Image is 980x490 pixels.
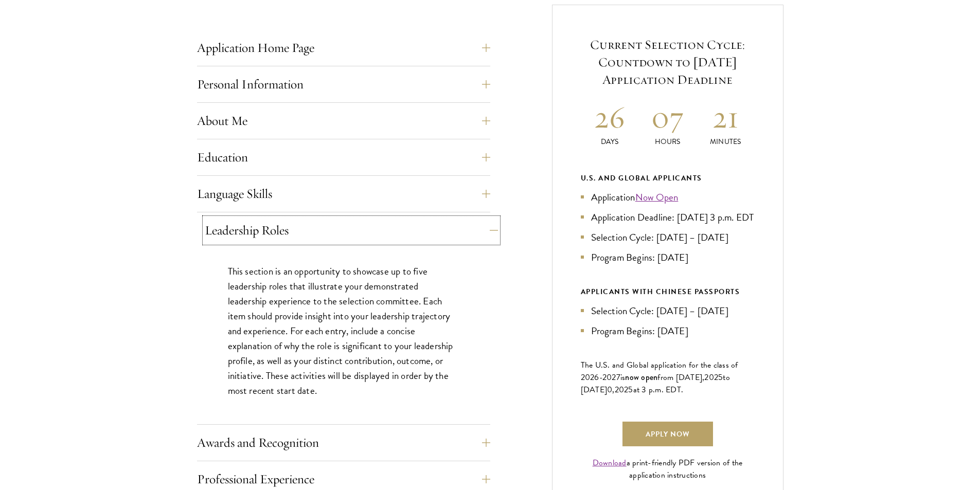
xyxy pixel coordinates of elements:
li: Program Begins: [DATE] [581,250,755,265]
span: is [620,371,626,384]
a: Now Open [635,190,679,205]
span: now open [625,371,657,383]
span: 5 [718,371,723,384]
span: , [612,384,614,396]
div: U.S. and Global Applicants [581,172,755,185]
p: This section is an opportunity to showcase up to five leadership roles that illustrate your demon... [228,264,459,398]
button: Awards and Recognition [197,430,490,455]
h2: 21 [697,98,755,136]
span: 5 [628,384,633,396]
button: Personal Information [197,72,490,97]
span: 202 [704,371,718,384]
div: APPLICANTS WITH CHINESE PASSPORTS [581,285,755,298]
span: from [DATE], [657,371,704,384]
div: a print-friendly PDF version of the application instructions [581,457,755,481]
p: Minutes [697,136,755,147]
span: 6 [594,371,599,384]
h2: 26 [581,98,639,136]
button: Language Skills [197,182,490,206]
li: Application [581,190,755,205]
li: Selection Cycle: [DATE] – [DATE] [581,303,755,318]
li: Application Deadline: [DATE] 3 p.m. EDT [581,210,755,225]
a: Download [593,457,627,469]
p: Days [581,136,639,147]
span: to [DATE] [581,371,730,396]
h2: 07 [638,98,697,136]
span: The U.S. and Global application for the class of 202 [581,359,738,384]
button: Leadership Roles [205,218,498,243]
p: Hours [638,136,697,147]
li: Selection Cycle: [DATE] – [DATE] [581,230,755,245]
button: Education [197,145,490,170]
span: 202 [615,384,629,396]
button: About Me [197,108,490,133]
span: 7 [616,371,620,384]
button: Application Home Page [197,35,490,60]
span: at 3 p.m. EDT. [633,384,684,396]
span: 0 [607,384,612,396]
span: -202 [599,371,616,384]
a: Apply Now [622,422,713,446]
li: Program Begins: [DATE] [581,323,755,338]
h5: Current Selection Cycle: Countdown to [DATE] Application Deadline [581,36,755,88]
